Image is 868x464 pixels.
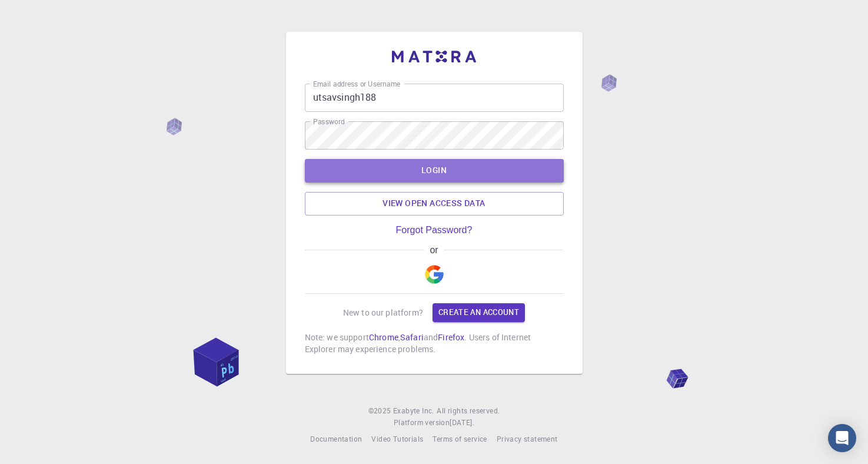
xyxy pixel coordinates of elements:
[438,332,464,343] a: Firefox
[400,332,424,343] a: Safari
[497,434,558,443] span: Privacy statement
[305,159,564,183] button: LOGIN
[394,417,450,429] span: Platform version
[371,434,423,443] span: Video Tutorials
[310,434,362,443] span: Documentation
[437,405,500,417] span: All rights reserved.
[371,433,423,445] a: Video Tutorials
[450,417,474,427] span: [DATE] .
[433,434,487,443] span: Terms of service
[393,406,434,415] span: Exabyte Inc.
[424,245,444,256] span: or
[450,417,474,429] a: [DATE].
[393,405,434,417] a: Exabyte Inc.
[396,225,473,236] a: Forgot Password?
[305,192,564,216] a: View open access data
[313,117,344,127] label: Password
[497,433,558,445] a: Privacy statement
[310,433,362,445] a: Documentation
[343,307,423,319] p: New to our platform?
[369,332,398,343] a: Chrome
[313,79,400,89] label: Email address or Username
[305,332,564,355] p: Note: we support , and . Users of Internet Explorer may experience problems.
[433,303,525,322] a: Create an account
[425,265,444,284] img: Google
[433,433,487,445] a: Terms of service
[828,424,856,452] div: Open Intercom Messenger
[368,405,393,417] span: © 2025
